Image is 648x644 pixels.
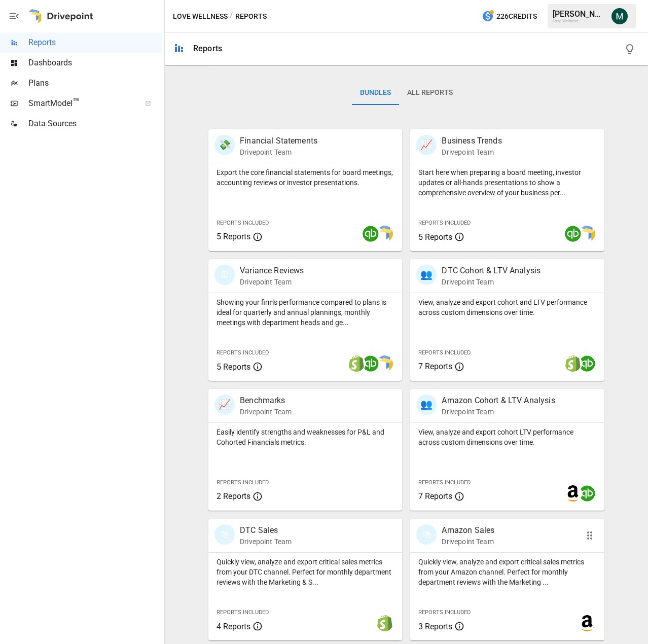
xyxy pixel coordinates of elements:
span: 226 Credits [496,10,537,23]
button: Michael Cormack [605,2,634,30]
p: Easily identify strengths and weaknesses for P&L and Cohorted Financials metrics. [217,427,394,447]
img: quickbooks [579,355,595,372]
span: 7 Reports [418,491,452,501]
p: Drivepoint Team [442,147,501,157]
p: Financial Statements [240,135,317,147]
img: quickbooks [579,485,595,502]
p: View, analyze and export cohort LTV performance across custom dimensions over time. [418,427,596,447]
div: / [230,10,233,23]
p: Quickly view, analyze and export critical sales metrics from your Amazon channel. Perfect for mon... [418,557,596,587]
span: Reports Included [418,349,471,356]
div: 🛍 [214,524,235,545]
span: ™ [73,96,80,109]
span: 5 Reports [217,362,250,372]
div: 🛍 [416,524,437,545]
img: amazon [579,615,595,631]
span: Dashboards [28,57,162,69]
div: Reports [193,44,222,53]
span: 5 Reports [217,232,250,241]
span: Reports Included [418,609,471,616]
p: DTC Sales [240,524,292,536]
p: Export the core financial statements for board meetings, accounting reviews or investor presentat... [217,167,394,188]
span: 7 Reports [418,362,452,371]
p: Drivepoint Team [442,407,555,417]
p: Start here when preparing a board meeting, investor updates or all-hands presentations to show a ... [418,167,596,198]
span: 4 Reports [217,622,250,631]
span: Reports Included [418,479,471,486]
img: amazon [565,485,581,502]
div: 📈 [416,135,437,155]
div: 👥 [416,395,437,415]
div: 👥 [416,265,437,285]
p: Showing your firm's performance compared to plans is ideal for quarterly and annual plannings, mo... [217,297,394,328]
p: DTC Cohort & LTV Analysis [442,265,541,277]
button: 226Credits [478,7,541,26]
span: Reports Included [217,220,269,226]
div: [PERSON_NAME] [553,9,605,19]
p: Drivepoint Team [240,407,292,417]
span: Reports Included [418,220,471,226]
img: quickbooks [363,226,379,242]
img: smart model [579,226,595,242]
img: shopify [377,615,393,631]
span: Reports Included [217,349,269,356]
p: View, analyze and export cohort and LTV performance across custom dimensions over time. [418,297,596,317]
div: 🗓 [214,265,235,285]
p: Drivepoint Team [442,277,541,287]
img: quickbooks [363,355,379,372]
span: 3 Reports [418,622,452,631]
div: 📈 [214,395,235,415]
p: Amazon Cohort & LTV Analysis [442,395,555,407]
img: smart model [377,226,393,242]
span: Reports Included [217,479,269,486]
button: Love Wellness [173,10,228,23]
span: Plans [28,77,162,89]
p: Drivepoint Team [240,147,317,157]
p: Drivepoint Team [442,536,494,547]
img: smart model [377,355,393,372]
span: 2 Reports [217,491,250,501]
p: Variance Reviews [240,265,304,277]
p: Amazon Sales [442,524,494,536]
span: 5 Reports [418,232,452,242]
span: Data Sources [28,118,162,130]
p: Drivepoint Team [240,277,304,287]
div: 💸 [214,135,235,155]
span: Reports Included [217,609,269,616]
span: Reports [28,37,162,49]
p: Quickly view, analyze and export critical sales metrics from your DTC channel. Perfect for monthl... [217,557,394,587]
p: Benchmarks [240,395,292,407]
div: Love Wellness [553,19,605,23]
span: SmartModel [28,97,134,110]
img: Michael Cormack [611,8,628,24]
button: Bundles [352,81,399,105]
img: shopify [565,355,581,372]
p: Drivepoint Team [240,536,292,547]
button: All Reports [399,81,461,105]
img: shopify [348,355,365,372]
p: Business Trends [442,135,501,147]
img: quickbooks [565,226,581,242]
